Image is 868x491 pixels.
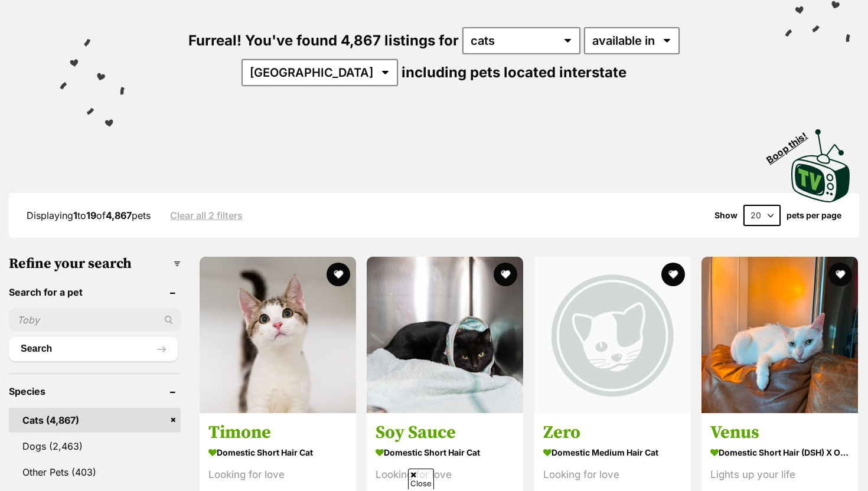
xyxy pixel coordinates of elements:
span: including pets located interstate [402,64,626,81]
button: favourite [828,263,852,286]
h3: Refine your search [9,256,181,272]
a: Other Pets (403) [9,460,181,485]
button: Search [9,337,178,361]
div: Looking for love [543,467,682,483]
img: Venus - Domestic Short Hair (DSH) x Oriental Shorthair Cat [701,257,858,413]
img: PetRescue TV logo [791,129,850,202]
label: pets per page [787,211,841,220]
h3: Soy Sauce [376,421,514,444]
div: Looking for love [208,467,347,483]
h3: Timone [208,421,347,444]
span: Boop this! [765,123,819,165]
img: Timone - Domestic Short Hair Cat [200,257,356,413]
div: Looking for love [376,467,514,483]
header: Search for a pet [9,287,181,297]
h3: Zero [543,421,682,444]
a: Cats (4,867) [9,408,181,433]
span: Close [408,469,434,489]
img: Soy Sauce - Domestic Short Hair Cat [367,257,523,413]
strong: Domestic Short Hair Cat [208,444,347,461]
a: Boop this! [791,119,850,205]
strong: 19 [86,210,96,221]
a: Clear all 2 filters [170,210,243,221]
span: Show [714,211,738,220]
button: favourite [494,263,517,286]
strong: Domestic Medium Hair Cat [543,444,682,461]
strong: 4,867 [106,210,132,221]
header: Species [9,386,181,397]
span: Displaying to of pets [27,210,151,221]
div: Lights up your life [710,467,849,483]
h3: Venus [710,421,849,444]
strong: Domestic Short Hair (DSH) x Oriental Shorthair Cat [710,444,849,461]
button: favourite [326,263,350,286]
a: Dogs (2,463) [9,434,181,459]
button: favourite [661,263,684,286]
input: Toby [9,309,181,331]
strong: Domestic Short Hair Cat [376,444,514,461]
strong: 1 [73,210,77,221]
span: Furreal! You've found 4,867 listings for [188,32,459,49]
